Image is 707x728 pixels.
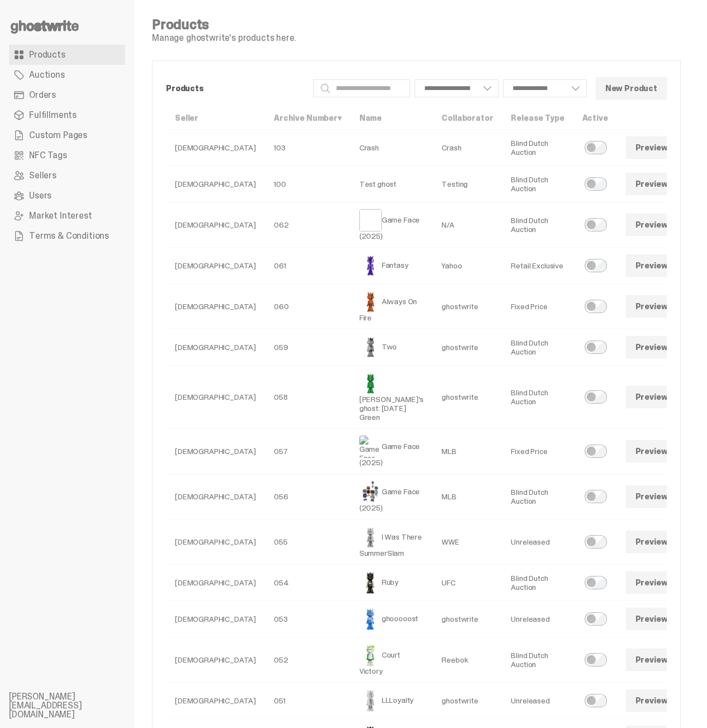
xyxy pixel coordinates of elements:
[166,366,265,429] td: [DEMOGRAPHIC_DATA]
[502,474,573,519] td: Blind Dutch Auction
[350,284,433,329] td: Always On Fire
[433,683,502,719] td: ghostwrite
[626,485,677,508] a: Preview
[166,107,265,130] th: Seller
[359,254,382,277] img: Fantasy
[350,107,433,130] th: Name
[166,329,265,366] td: [DEMOGRAPHIC_DATA]
[359,689,382,712] img: LLLoyalty
[626,649,677,671] a: Preview
[433,565,502,601] td: UFC
[626,136,677,159] a: Preview
[626,336,677,358] a: Preview
[265,637,350,683] td: 052
[502,683,573,719] td: Unreleased
[433,329,502,366] td: ghostwrite
[350,601,433,637] td: ghooooost
[502,202,573,248] td: Blind Dutch Auction
[350,202,433,248] td: Game Face (2025)
[265,202,350,248] td: 062
[265,474,350,519] td: 056
[265,366,350,429] td: 058
[350,683,433,719] td: LLLoyalty
[626,689,677,712] a: Preview
[433,637,502,683] td: Reebok
[265,284,350,329] td: 060
[502,601,573,637] td: Unreleased
[626,440,677,462] a: Preview
[626,295,677,318] a: Preview
[29,151,67,160] span: NFC Tags
[350,329,433,366] td: Two
[166,202,265,248] td: [DEMOGRAPHIC_DATA]
[9,692,143,719] li: [PERSON_NAME][EMAIL_ADDRESS][DOMAIN_NAME]
[502,107,573,130] th: Release Type
[502,130,573,166] td: Blind Dutch Auction
[433,601,502,637] td: ghostwrite
[265,601,350,637] td: 053
[626,173,677,195] a: Preview
[433,366,502,429] td: ghostwrite
[626,254,677,277] a: Preview
[359,209,382,231] img: Game Face (2025)
[152,34,296,42] p: Manage ghostwrite's products here.
[152,18,296,31] h4: Products
[502,284,573,329] td: Fixed Price
[9,85,125,105] a: Orders
[166,601,265,637] td: [DEMOGRAPHIC_DATA]
[9,226,125,246] a: Terms & Conditions
[29,211,92,220] span: Market Interest
[166,519,265,565] td: [DEMOGRAPHIC_DATA]
[166,248,265,284] td: [DEMOGRAPHIC_DATA]
[433,202,502,248] td: N/A
[350,429,433,474] td: Game Face (2025)
[265,329,350,366] td: 059
[502,565,573,601] td: Blind Dutch Auction
[350,366,433,429] td: [PERSON_NAME]'s ghost: [DATE] Green
[502,637,573,683] td: Blind Dutch Auction
[359,644,382,666] img: Court Victory
[166,637,265,683] td: [DEMOGRAPHIC_DATA]
[626,386,677,408] a: Preview
[29,111,77,120] span: Fulfillments
[166,284,265,329] td: [DEMOGRAPHIC_DATA]
[166,474,265,519] td: [DEMOGRAPHIC_DATA]
[596,77,667,100] button: New Product
[502,519,573,565] td: Unreleased
[359,291,382,313] img: Always On Fire
[9,125,125,145] a: Custom Pages
[626,571,677,594] a: Preview
[350,474,433,519] td: Game Face (2025)
[265,683,350,719] td: 051
[359,481,382,503] img: Game Face (2025)
[166,429,265,474] td: [DEMOGRAPHIC_DATA]
[359,336,382,358] img: Two
[350,637,433,683] td: Court Victory
[433,107,502,130] th: Collaborator
[274,113,341,123] a: Archive Number▾
[626,608,677,630] a: Preview
[265,565,350,601] td: 054
[433,429,502,474] td: MLB
[433,519,502,565] td: WWE
[9,145,125,166] a: NFC Tags
[9,166,125,186] a: Sellers
[166,683,265,719] td: [DEMOGRAPHIC_DATA]
[265,130,350,166] td: 103
[265,248,350,284] td: 061
[626,531,677,553] a: Preview
[502,166,573,202] td: Blind Dutch Auction
[582,113,608,123] a: Active
[166,130,265,166] td: [DEMOGRAPHIC_DATA]
[359,436,382,458] img: Game Face (2025)
[502,329,573,366] td: Blind Dutch Auction
[338,113,341,123] span: ▾
[502,366,573,429] td: Blind Dutch Auction
[9,186,125,206] a: Users
[166,84,304,92] p: Products
[502,429,573,474] td: Fixed Price
[29,231,109,240] span: Terms & Conditions
[359,608,382,630] img: ghooooost
[359,372,382,395] img: Schrödinger's ghost: Sunday Green
[166,565,265,601] td: [DEMOGRAPHIC_DATA]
